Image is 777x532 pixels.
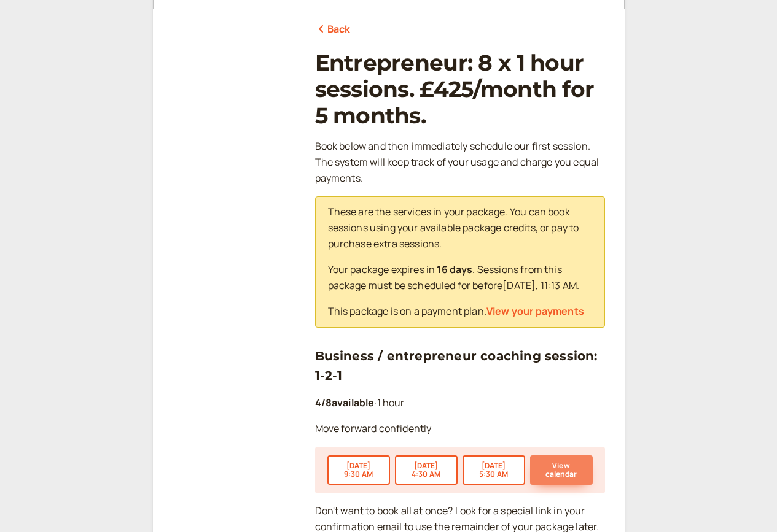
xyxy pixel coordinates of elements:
[328,262,592,294] p: Your package expires in . Sessions from this package must be scheduled for before [DATE] , 11:13 ...
[437,263,472,276] b: 16 days
[315,421,605,437] p: Move forward confidently
[395,455,458,485] button: [DATE]4:30 AM
[315,395,605,411] p: 1 hour
[315,50,605,129] h1: Entrepreneur: 8 x 1 hour sessions. £425/month for 5 months.
[315,346,605,386] h3: Business / entrepreneur coaching session: 1-2-1
[328,304,592,320] p: This package is on a payment plan.
[328,204,592,252] p: These are the services in your package. You can book sessions using your available package credit...
[463,455,525,485] button: [DATE]5:30 AM
[486,304,584,318] a: View your payments
[315,139,605,187] p: Book below and then immediately schedule our first session. The system will keep track of your us...
[315,21,351,37] a: Back
[530,455,593,485] button: View calendar
[327,455,390,485] button: [DATE]9:30 AM
[315,396,375,409] b: 4 / 8 available
[374,396,377,409] span: ·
